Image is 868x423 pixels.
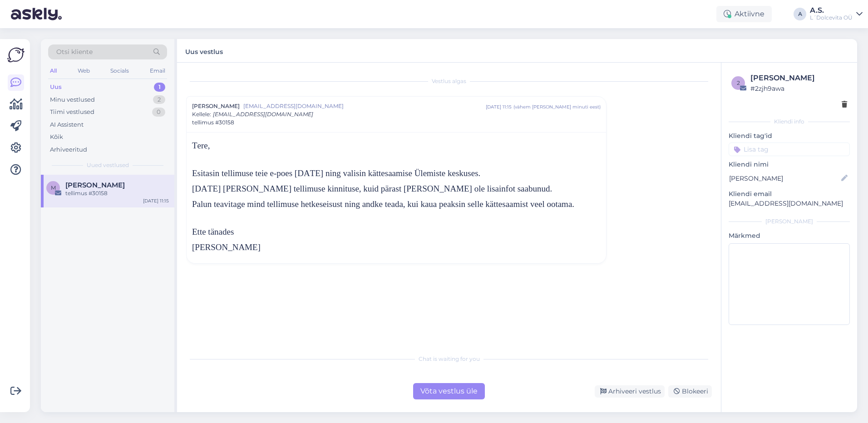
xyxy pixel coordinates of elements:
[185,44,223,57] label: Uus vestlus
[50,108,94,117] div: Tiimi vestlused
[76,65,92,77] div: Web
[729,173,839,183] input: Lisa nimi
[153,95,165,104] div: 2
[192,242,261,252] span: [PERSON_NAME]
[7,46,25,64] img: Askly Logo
[810,7,863,21] a: A.S.L´Dolcevita OÜ
[65,189,169,197] div: tellimus #30158
[143,197,169,204] div: [DATE] 11:15
[148,65,167,77] div: Email
[750,84,847,93] div: # 2zjh9awa
[186,355,712,363] div: Chat is waiting for you
[668,385,712,398] div: Blokeeri
[810,7,853,14] div: A.S.
[729,131,850,141] p: Kliendi tag'id
[729,199,850,208] p: [EMAIL_ADDRESS][DOMAIN_NAME]
[810,14,853,21] div: L´Dolcevita OÜ
[750,73,847,84] div: [PERSON_NAME]
[65,181,125,189] span: Merili Tolstopjatova
[192,118,234,127] span: tellimus #30158
[192,111,211,118] span: Kellele :
[413,383,485,399] div: Võta vestlus üle
[794,8,806,20] div: A
[192,199,574,209] span: Palun teavitage mind tellimuse hetkeseisust ning andke teada, kui kaua peaksin selle kättesaamist...
[50,120,84,129] div: AI Assistent
[87,161,129,169] span: Uued vestlused
[192,227,234,236] span: Ette tänades
[108,65,131,77] div: Socials
[192,168,480,178] span: Esitasin tellimuse teie e-poes [DATE] ning valisin kättesaamise Ülemiste keskuses.
[213,111,313,118] span: [EMAIL_ADDRESS][DOMAIN_NAME]
[50,145,87,154] div: Arhiveeritud
[729,143,850,156] input: Lisa tag
[729,118,850,126] div: Kliendi info
[716,6,772,22] div: Aktiivne
[51,184,56,191] span: M
[186,77,712,85] div: Vestlus algas
[56,47,93,57] span: Otsi kliente
[50,133,63,142] div: Kõik
[729,217,850,226] div: [PERSON_NAME]
[729,231,850,241] p: Märkmed
[50,83,62,92] div: Uus
[192,184,552,193] span: [DATE] [PERSON_NAME] tellimuse kinnituse, kuid pärast [PERSON_NAME] ole lisainfot saabunud.
[192,102,240,110] span: [PERSON_NAME]
[513,103,601,110] div: ( vähem [PERSON_NAME] minuti eest )
[152,108,165,117] div: 0
[737,79,740,86] span: 2
[243,102,486,110] span: [EMAIL_ADDRESS][DOMAIN_NAME]
[154,83,165,92] div: 1
[486,103,512,110] div: [DATE] 11:15
[48,65,59,77] div: All
[192,141,210,150] span: Tere,
[50,95,95,104] div: Minu vestlused
[729,189,850,199] p: Kliendi email
[729,160,850,169] p: Kliendi nimi
[595,385,665,398] div: Arhiveeri vestlus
